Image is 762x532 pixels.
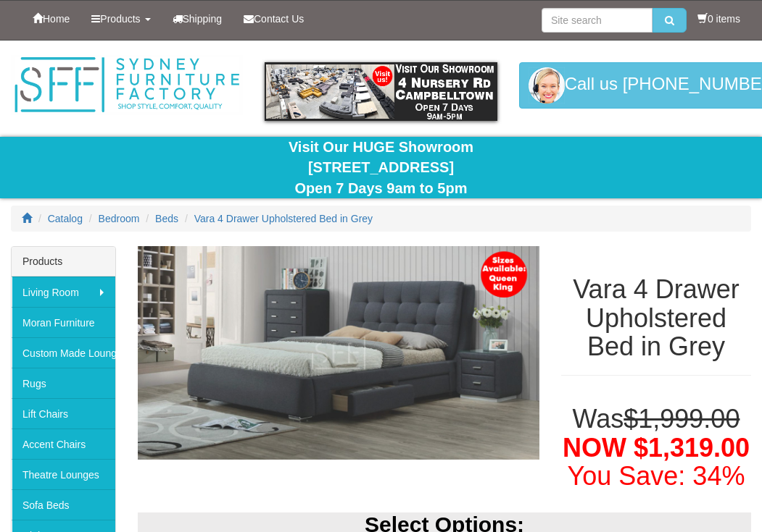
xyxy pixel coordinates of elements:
[183,13,223,25] span: Shipping
[12,398,115,428] a: Lift Chairs
[561,275,751,361] h1: Vara 4 Drawer Upholstered Bed in Grey
[162,1,233,37] a: Shipping
[265,62,497,121] img: showroom.gif
[11,137,751,199] div: Visit Our HUGE Showroom [STREET_ADDRESS] Open 7 Days 9am to 5pm
[194,213,373,224] a: Vara 4 Drawer Upholstered Bed in Grey
[624,404,740,434] del: $1,999.00
[12,489,115,520] a: Sofa Beds
[99,213,140,224] a: Bedroom
[100,13,140,25] span: Products
[254,13,304,25] span: Contact Us
[48,213,83,224] a: Catalog
[12,276,115,307] a: Living Room
[12,428,115,459] a: Accent Chairs
[12,368,115,398] a: Rugs
[568,461,745,491] font: You Save: 34%
[697,12,740,26] li: 0 items
[80,1,161,37] a: Products
[12,459,115,489] a: Theatre Lounges
[11,55,243,115] img: Sydney Furniture Factory
[233,1,315,37] a: Contact Us
[561,405,751,491] h1: Was
[12,337,115,368] a: Custom Made Lounges
[12,247,115,276] div: Products
[542,8,653,33] input: Site search
[563,433,750,463] span: NOW $1,319.00
[22,1,80,37] a: Home
[155,213,178,224] a: Beds
[12,307,115,337] a: Moran Furniture
[43,13,70,25] span: Home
